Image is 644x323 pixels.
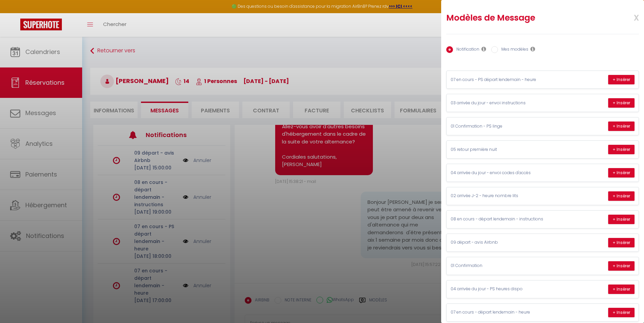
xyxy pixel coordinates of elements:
[498,46,528,54] label: Mes modèles
[608,191,635,201] button: + Insérer
[608,75,635,84] button: + Insérer
[451,239,552,246] p: 09 départ - avis Airbnb
[608,238,635,247] button: + Insérer
[608,98,635,108] button: + Insérer
[451,193,552,199] p: 02 arrivée J-2 - heure nombre lits
[608,122,635,131] button: + Insérer
[608,308,635,317] button: + Insérer
[451,123,552,130] p: 01 Confirmation - PS linge
[618,9,639,25] span: x
[608,261,635,271] button: + Insérer
[451,309,552,316] p: 07 en cours - départ lendemain - heure
[451,100,552,106] p: 03 arrivée du jour - envoi instructions
[453,46,479,54] label: Notification
[451,77,552,83] p: 07 en cours - PS départ lendemain - heure
[530,46,535,52] i: Les modèles généraux sont visibles par vous et votre équipe
[608,168,635,178] button: + Insérer
[481,46,486,52] i: Les notifications sont visibles par toi et ton équipe
[451,263,552,269] p: 01 Confirmation
[451,216,552,222] p: 08 en cours - départ lendemain - instructions
[446,12,604,23] h2: Modèles de Message
[451,286,552,292] p: 04 arrivée du jour - PS heures dispo
[608,285,635,294] button: + Insérer
[451,146,552,153] p: 05 retour première nuit
[608,145,635,154] button: + Insérer
[451,170,552,176] p: 04 arrivée du jour - envoi codes d'accès
[608,215,635,224] button: + Insérer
